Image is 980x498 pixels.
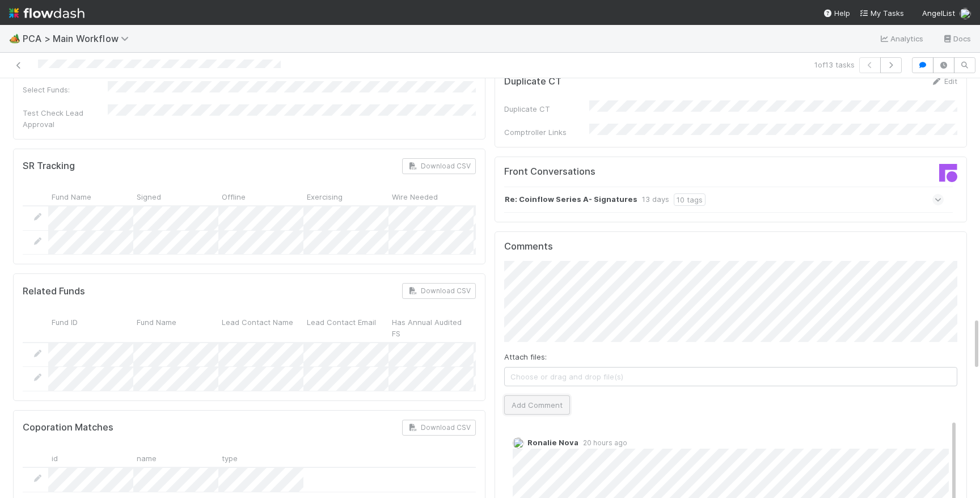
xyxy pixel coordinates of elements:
div: Offline/New Money [474,188,559,205]
div: Offline [218,188,303,205]
span: 20 hours ago [578,438,627,447]
a: Edit [931,77,957,86]
strong: Re: Coinflow Series A- Signatures [505,193,637,206]
div: Help [823,7,850,19]
a: Analytics [879,32,924,45]
span: AngelList [922,9,955,18]
div: 13 days [642,193,669,206]
div: name [133,449,218,467]
div: Fund ID [48,313,133,341]
img: logo-inverted-e16ddd16eac7371096b0.svg [9,3,85,23]
div: Wire Needed [388,188,474,205]
div: Lead Contact Email [303,313,388,341]
span: Choose or drag and drop file(s) [505,368,957,386]
span: 🏕️ [9,33,20,43]
button: Download CSV [402,283,476,299]
span: Ronalie Nova [527,438,578,447]
span: PCA > Main Workflow [23,33,134,44]
div: 10 tags [674,193,706,206]
div: Fund Name [133,313,218,341]
h5: Comments [504,241,957,252]
div: Select Funds: [23,84,108,95]
h5: Front Conversations [504,166,723,178]
span: 1 of 13 tasks [814,59,855,70]
a: Docs [942,32,971,45]
button: Download CSV [402,420,476,436]
h5: Related Funds [23,286,85,297]
img: front-logo-b4b721b83371efbadf0a.svg [939,164,957,182]
div: Signed [133,188,218,205]
h5: SR Tracking [23,161,75,172]
h5: Duplicate CT [504,76,561,87]
div: Fund Name [48,188,133,205]
div: Lead Contact Name [218,313,303,341]
img: avatar_e1f102a8-6aea-40b1-874c-e2ab2da62ba9.png [960,8,971,19]
div: Exercising [303,188,388,205]
div: Comptroller Links [504,126,589,138]
button: Download CSV [402,158,476,174]
h5: Coporation Matches [23,422,113,433]
div: id [48,449,133,467]
img: avatar_0d9988fd-9a15-4cc7-ad96-88feab9e0fa9.png [513,437,524,449]
div: Duplicate CT [504,103,589,115]
div: type [218,449,303,467]
button: Add Comment [504,395,570,415]
div: Has Annual Audited FS [388,313,474,341]
span: My Tasks [859,9,904,18]
div: Test Check Lead Approval [23,107,108,130]
div: Has Annual Unaudited FS [474,313,559,341]
label: Attach files: [504,351,547,362]
a: My Tasks [859,7,904,19]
